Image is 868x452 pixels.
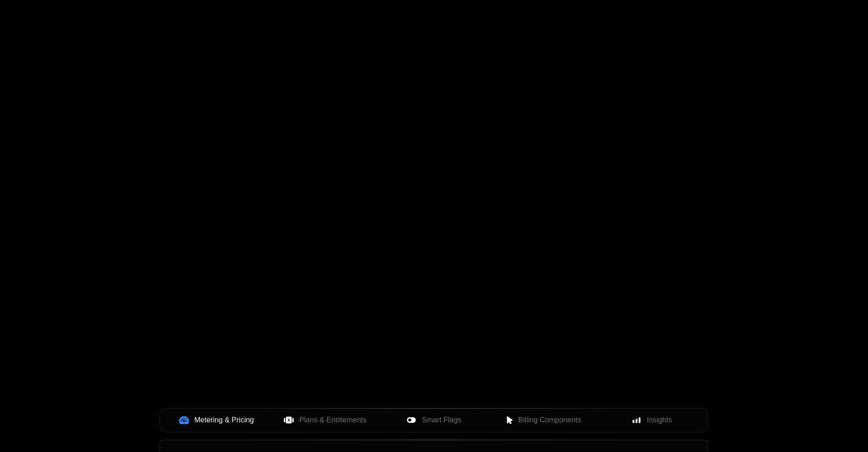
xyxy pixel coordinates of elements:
span: Smart Flags [422,415,461,426]
span: Insights [647,415,672,426]
span: Billing Components [518,415,581,426]
button: Billing Components [488,410,597,430]
span: Plans & Entitlements [299,415,367,426]
button: Metering & Pricing [162,410,271,430]
button: Smart Flags [380,410,488,430]
button: Plans & Entitlements [271,410,380,430]
button: Insights [597,410,706,430]
span: Metering & Pricing [195,415,254,426]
